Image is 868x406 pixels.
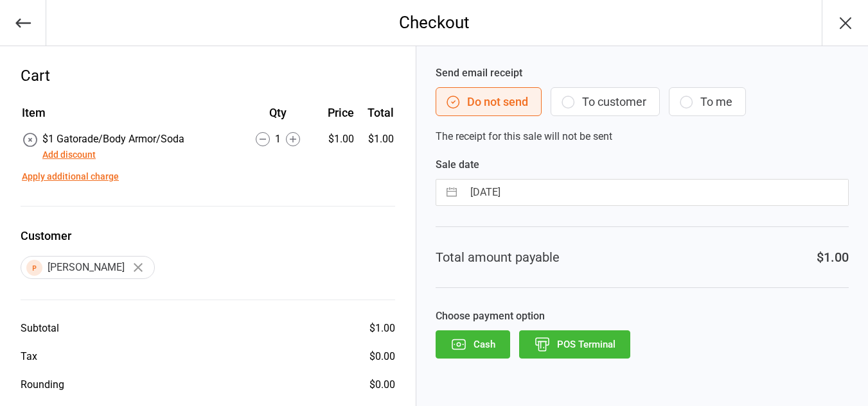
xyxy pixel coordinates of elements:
[519,330,630,359] button: POS Terminal
[22,170,119,183] button: Apply additional charge
[436,65,849,144] div: The receipt for this sale will not be sent
[21,64,395,87] div: Cart
[42,148,96,162] button: Add discount
[436,157,849,173] label: Sale date
[369,349,395,364] div: $0.00
[551,87,660,116] button: To customer
[21,377,64,393] div: Rounding
[436,87,542,116] button: Do not send
[317,104,354,121] div: Price
[22,104,238,130] th: Item
[817,248,849,267] div: $1.00
[359,131,394,162] td: $1.00
[359,104,394,130] th: Total
[42,133,184,145] span: $1 Gatorade/Body Armor/Soda
[369,321,395,336] div: $1.00
[436,65,849,81] label: Send email receipt
[21,227,395,244] label: Customer
[436,248,560,267] div: Total amount payable
[21,321,59,336] div: Subtotal
[21,349,37,364] div: Tax
[240,131,317,147] div: 1
[21,256,155,279] div: [PERSON_NAME]
[436,309,849,324] label: Choose payment option
[436,330,510,359] button: Cash
[669,87,746,116] button: To me
[240,104,317,130] th: Qty
[369,377,395,393] div: $0.00
[317,131,354,147] div: $1.00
